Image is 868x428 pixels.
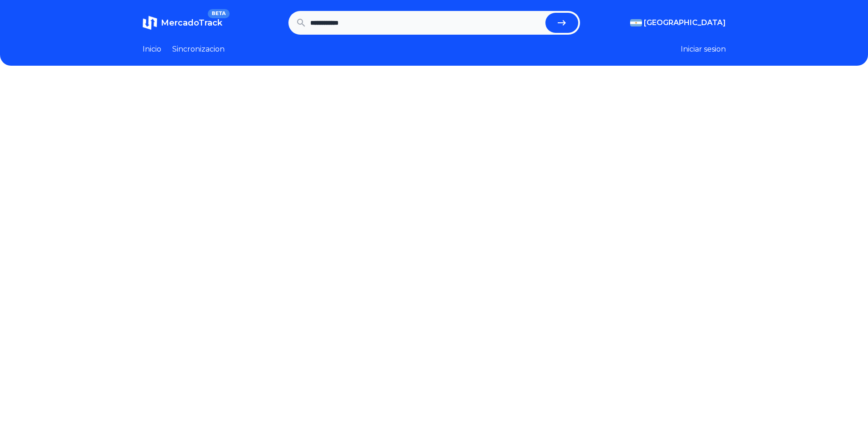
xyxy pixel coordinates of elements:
[143,16,157,30] img: MercadoTrack
[161,18,222,28] span: MercadoTrack
[143,44,161,55] a: Inicio
[172,44,225,55] a: Sincronizacion
[208,9,229,18] span: BETA
[630,17,726,28] button: [GEOGRAPHIC_DATA]
[143,16,222,30] a: MercadoTrackBETA
[681,44,726,55] button: Iniciar sesion
[630,19,642,26] img: Argentina
[644,17,726,28] span: [GEOGRAPHIC_DATA]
